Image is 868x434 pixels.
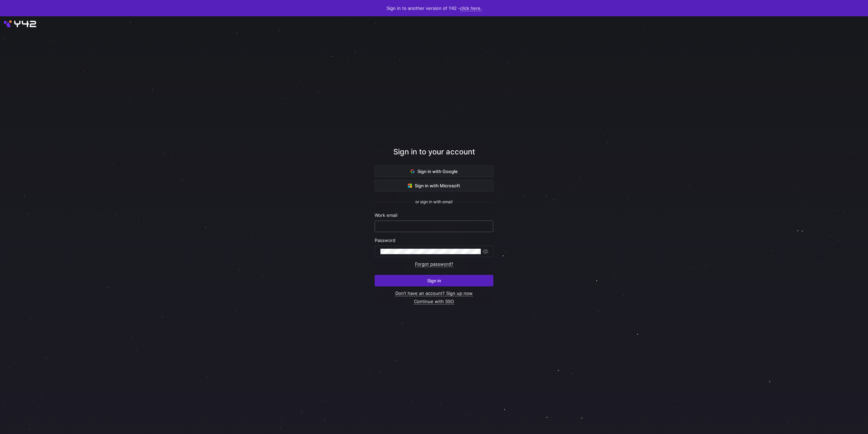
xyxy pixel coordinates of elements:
span: Password [375,238,395,243]
a: Don’t have an account? Sign up now [395,290,473,296]
button: Sign in with Google [375,166,493,177]
span: Work email [375,212,397,218]
span: Sign in with Google [411,169,458,174]
button: Sign in [375,275,493,286]
span: or sign in with email [415,200,453,204]
a: click here. [460,5,482,11]
a: Forgot password? [415,261,453,267]
button: Sign in with Microsoft [375,180,493,191]
span: Sign in [427,278,441,283]
div: Sign in to your account [375,146,493,166]
a: Continue with SSO [414,299,454,304]
span: Sign in with Microsoft [408,183,460,188]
